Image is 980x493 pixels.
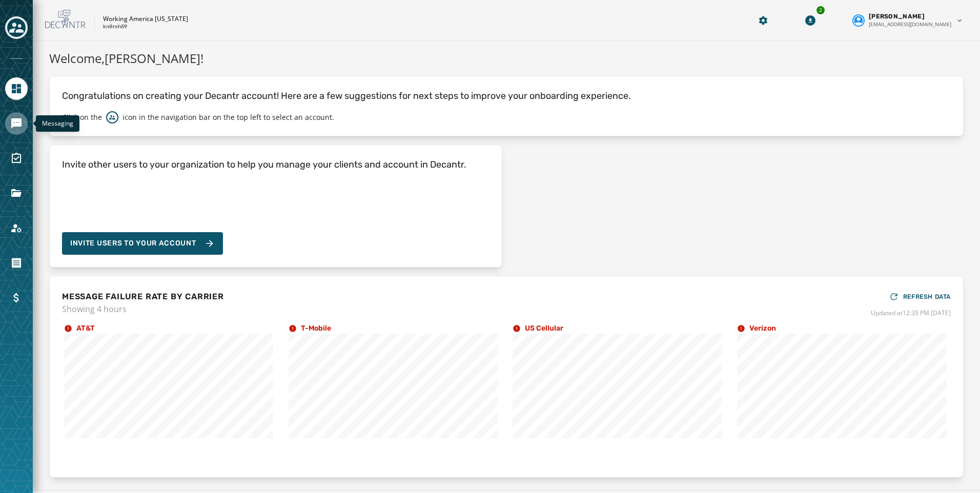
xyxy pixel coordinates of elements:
h4: MESSAGE FAILURE RATE BY CARRIER [62,291,224,303]
h1: Welcome, [PERSON_NAME] ! [49,49,964,68]
h4: Verizon [749,323,776,334]
a: Navigate to Surveys [5,147,28,170]
a: Navigate to Account [5,217,28,239]
button: Toggle account select drawer [5,16,28,39]
p: Click on the [62,112,102,122]
span: [PERSON_NAME] [869,12,925,20]
span: Showing 4 hours [62,303,224,315]
button: User settings [848,8,968,32]
a: Navigate to Home [5,77,28,100]
p: kn8rxh59 [103,23,127,31]
h4: US Cellular [525,323,563,334]
span: [EMAIL_ADDRESS][DOMAIN_NAME] [869,20,951,28]
p: Working America [US_STATE] [103,15,188,23]
span: Invite Users to your account [70,238,196,249]
button: Manage global settings [754,11,772,30]
button: REFRESH DATA [889,289,951,305]
h4: T-Mobile [301,323,331,334]
a: Navigate to Orders [5,252,28,274]
button: Invite Users to your account [62,232,223,255]
span: Updated at 12:35 PM [DATE] [871,309,951,317]
a: Navigate to Messaging [5,112,28,135]
span: REFRESH DATA [903,293,951,301]
div: Messaging [36,115,79,132]
a: Navigate to Billing [5,286,28,309]
h4: AT&T [76,323,95,334]
p: Congratulations on creating your Decantr account! Here are a few suggestions for next steps to im... [62,89,951,103]
h4: Invite other users to your organization to help you manage your clients and account in Decantr. [62,157,466,172]
div: 2 [815,5,826,15]
button: Download Menu [801,11,820,30]
p: icon in the navigation bar on the top left to select an account. [122,112,334,122]
a: Navigate to Files [5,182,28,204]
